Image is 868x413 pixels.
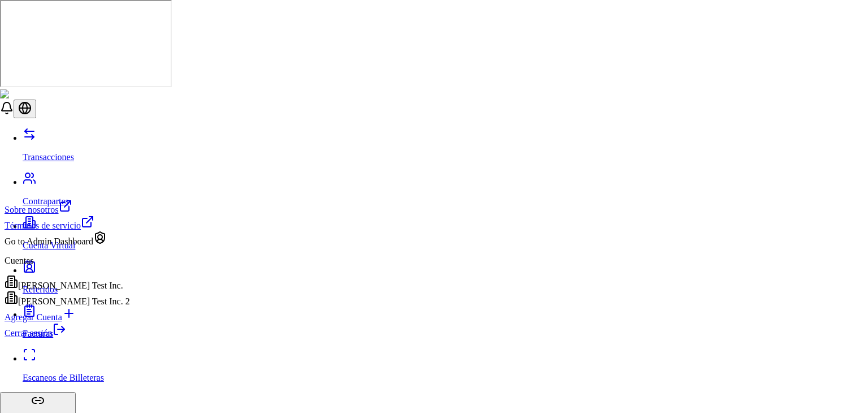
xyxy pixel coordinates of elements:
[5,215,130,231] a: Términos de servicio
[5,291,130,307] div: [PERSON_NAME] Test Inc. 2
[5,256,130,266] p: Cuentas
[5,275,130,291] div: [PERSON_NAME] Test Inc.
[5,307,130,322] a: Agregar Cuenta
[5,231,130,247] div: Go to Admin Dashboard
[5,199,130,215] a: Sobre nosotros
[5,328,66,338] a: Cerrar sesión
